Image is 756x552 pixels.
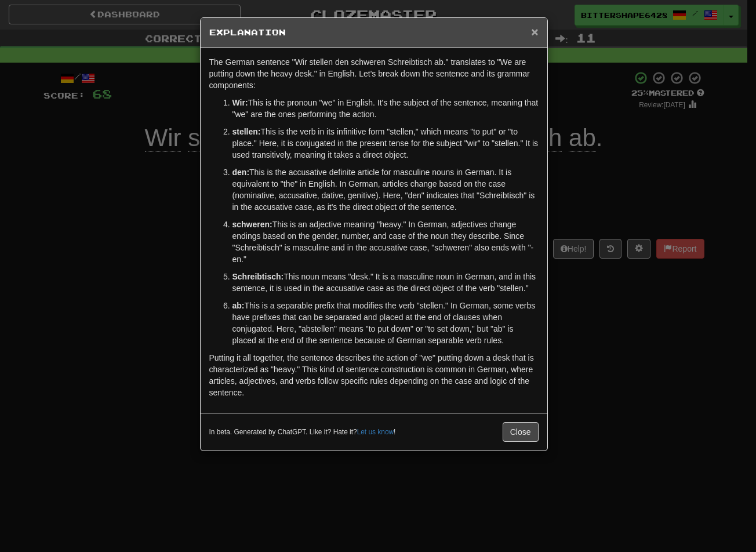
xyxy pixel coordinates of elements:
[232,272,284,281] strong: Schreibtisch:
[209,352,539,398] p: Putting it all together, the sentence describes the action of "we" putting down a desk that is ch...
[232,98,248,107] strong: Wir:
[209,27,539,38] h5: Explanation
[232,97,539,120] p: This is the pronoun "we" in English. It's the subject of the sentence, meaning that "we" are the ...
[232,166,539,213] p: This is the accusative definite article for masculine nouns in German. It is equivalent to "the" ...
[503,422,539,442] button: Close
[209,56,539,91] p: The German sentence "Wir stellen den schweren Schreibtisch ab." translates to "We are putting dow...
[232,168,250,177] strong: den:
[232,301,245,310] strong: ab:
[232,219,539,265] p: This is an adjective meaning "heavy." In German, adjectives change endings based on the gender, n...
[209,427,396,437] small: In beta. Generated by ChatGPT. Like it? Hate it? !
[232,271,539,294] p: This noun means "desk." It is a masculine noun in German, and in this sentence, it is used in the...
[232,126,539,161] p: This is the verb in its infinitive form "stellen," which means "to put" or "to place." Here, it i...
[232,220,272,229] strong: schweren:
[531,26,538,38] button: Close
[531,25,538,38] span: ×
[232,127,261,136] strong: stellen:
[232,300,539,346] p: This is a separable prefix that modifies the verb "stellen." In German, some verbs have prefixes ...
[357,428,394,436] a: Let us know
